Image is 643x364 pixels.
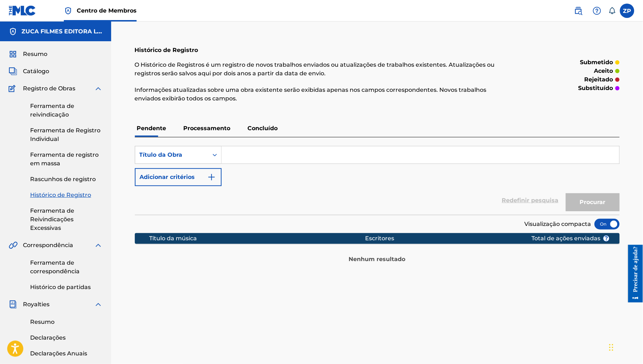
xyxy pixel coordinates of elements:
[30,284,91,290] font: Histórico de partidas
[140,174,195,180] font: Adicionar critérios
[623,245,643,303] iframe: Centro de Recursos
[9,300,17,309] img: Royalties
[207,173,216,181] img: 9d2ae6d4665cec9f34b9.svg
[30,103,74,118] font: Ferramenta de reivindicação
[574,6,583,15] img: procurar
[9,84,18,93] img: Registro de Obras
[30,151,99,167] font: Ferramenta de registro em massa
[135,146,620,215] form: Formulário de Pesquisa
[137,125,166,132] font: Pendente
[135,61,495,77] font: O Histórico de Registros é um registro de novos trabalhos enviados ou atualizações de trabalhos e...
[525,221,591,227] font: Visualização compacta
[30,207,103,232] a: Ferramenta de Reivindicações Excessivas
[9,67,17,76] img: Catálogo
[605,235,608,242] font: ?
[30,127,100,142] font: Ferramenta de Registro Individual
[593,6,601,15] img: ajuda
[531,235,600,242] font: Total de ações enviadas
[140,151,183,158] font: Título da Obra
[30,175,103,184] a: Rascunhos de registro
[22,28,109,35] font: ZUCA FILMES EDITORA LTDA
[30,192,91,198] font: Histórico de Registro
[620,4,634,18] div: Menu do usuário
[365,235,394,242] font: Escritores
[30,259,80,275] font: Ferramenta de correspondência
[23,68,49,75] font: Catálogo
[30,334,103,342] a: Declarações
[30,176,96,183] font: Rascunhos de registro
[9,27,17,36] img: Contas
[9,5,36,16] img: Logotipo da MLC
[248,125,278,132] font: Concluído
[22,27,103,36] h5: ZUCA FILMES EDITORA LTDA
[590,4,604,18] div: Ajuda
[9,50,17,58] img: Resumo
[94,241,103,250] img: expandir
[94,84,103,93] img: expandir
[585,76,613,83] font: rejeitado
[30,318,55,325] font: Resumo
[64,6,72,15] img: Principal detentor de direitos autorais
[149,235,197,242] font: Título da música
[30,191,103,199] a: Histórico de Registro
[30,259,103,276] a: Ferramenta de correspondência
[23,301,49,308] font: Royalties
[9,50,47,58] a: ResumoResumo
[135,168,222,186] button: Adicionar critérios
[9,67,49,76] a: CatálogoCatálogo
[30,283,103,292] a: Histórico de partidas
[349,256,406,263] font: Nenhum resultado
[30,207,74,231] font: Ferramenta de Reivindicações Excessivas
[23,242,73,249] font: Correspondência
[23,85,75,92] font: Registro de Obras
[30,151,103,168] a: Ferramenta de registro em massa
[94,300,103,309] img: expandir
[9,241,18,250] img: Correspondência
[30,350,87,357] font: Declarações Anuais
[135,47,198,53] font: Histórico de Registro
[607,330,643,364] iframe: Widget de bate-papo
[30,318,103,326] a: Resumo
[10,1,16,47] font: Precisar de ajuda?
[30,334,66,341] font: Declarações
[580,59,613,66] font: submetido
[77,7,137,14] font: Centro de Membros
[578,85,613,91] font: substituído
[571,4,586,18] a: Pesquisa pública
[23,51,47,57] font: Resumo
[30,126,103,143] a: Ferramenta de Registro Individual
[609,337,614,358] div: Arrastar
[609,7,616,14] div: Notificações
[30,102,103,119] a: Ferramenta de reivindicação
[30,349,103,358] a: Declarações Anuais
[135,86,487,102] font: Informações atualizadas sobre uma obra existente serão exibidas apenas nos campos correspondentes...
[184,125,231,132] font: Processamento
[594,67,613,74] font: aceito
